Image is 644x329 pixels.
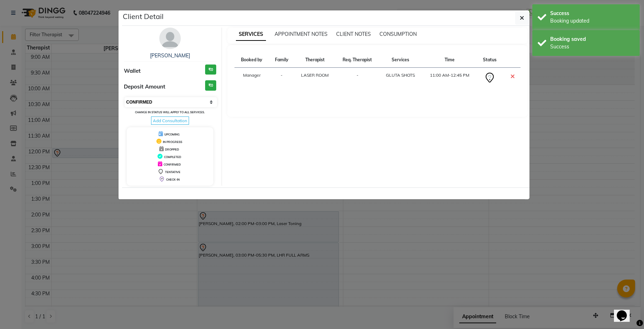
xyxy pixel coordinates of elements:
[151,116,189,125] span: Add Consultation
[550,43,634,51] div: Success
[269,52,294,68] th: Family
[164,133,180,136] span: UPCOMING
[294,52,336,68] th: Therapist
[124,67,141,75] span: Wallet
[422,68,477,88] td: 11:00 AM-12:45 PM
[165,148,179,151] span: DROPPED
[477,52,502,68] th: Status
[383,72,418,78] div: GLUTA SHOTS
[301,72,329,78] span: LASER ROOM
[163,140,182,144] span: IN PROGRESS
[164,163,181,166] span: CONFIRMED
[336,68,379,88] td: -
[123,11,164,22] h5: Client Detail
[379,52,422,68] th: Services
[379,31,417,37] span: CONSUMPTION
[275,31,328,37] span: APPOINTMENT NOTES
[550,17,634,25] div: Booking updated
[205,80,216,91] h3: ₹0
[269,68,294,88] td: -
[422,52,477,68] th: Time
[166,178,180,181] span: CHECK-IN
[336,52,379,68] th: Req. Therapist
[550,35,634,43] div: Booking saved
[550,10,634,17] div: Success
[124,83,165,91] span: Deposit Amount
[614,300,637,322] iframe: chat widget
[159,28,181,49] img: avatar
[164,155,181,159] span: COMPLETED
[205,65,216,75] h3: ₹0
[150,52,190,59] a: [PERSON_NAME]
[135,110,205,114] small: Change in status will apply to all services.
[234,52,269,68] th: Booked by
[165,170,180,174] span: TENTATIVE
[336,31,371,37] span: CLIENT NOTES
[236,28,266,41] span: SERVICES
[234,68,269,88] td: Manager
